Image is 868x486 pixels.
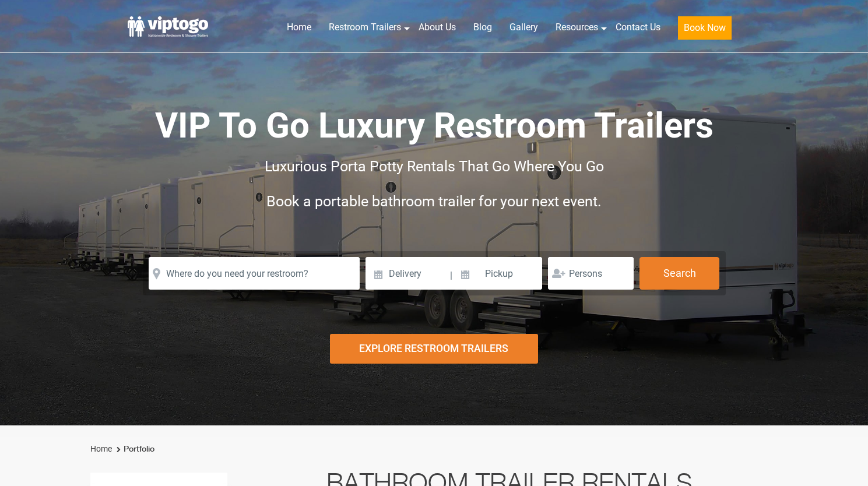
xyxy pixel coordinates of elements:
div: Explore Restroom Trailers [330,334,538,364]
button: Search [639,257,719,290]
a: About Us [410,15,465,40]
a: Resources [547,15,607,40]
input: Persons [548,257,634,290]
a: Restroom Trailers [320,15,410,40]
input: Pickup [454,257,543,290]
a: Book Now [669,15,740,47]
span: Luxurious Porta Potty Rentals That Go Where You Go [265,158,604,175]
a: Home [278,15,320,40]
a: Contact Us [607,15,669,40]
li: Portfolio [114,442,154,456]
a: Home [90,444,112,453]
button: Book Now [678,16,732,40]
a: Gallery [501,15,547,40]
input: Where do you need your restroom? [149,257,360,290]
span: | [450,257,452,294]
span: VIP To Go Luxury Restroom Trailers [155,105,714,146]
input: Delivery [366,257,449,290]
span: Book a portable bathroom trailer for your next event. [266,193,602,210]
a: Blog [465,15,501,40]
